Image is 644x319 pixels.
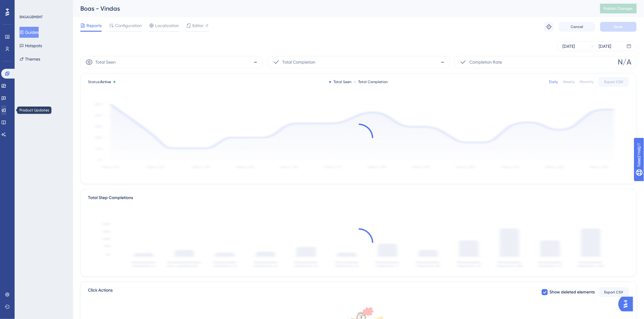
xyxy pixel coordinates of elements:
[599,77,629,87] button: Export CSV
[618,57,632,67] span: N/A
[88,194,133,202] div: Total Step Completions
[88,287,113,298] span: Click Actions
[604,79,624,84] span: Export CSV
[80,4,585,13] div: Boas - Vindas
[549,79,558,84] div: Daily
[600,4,637,13] button: Publish Changes
[563,43,575,50] div: [DATE]
[580,79,594,84] div: Monthly
[14,2,38,9] span: Need Help?
[86,22,102,29] span: Reports
[563,79,575,84] div: Weekly
[155,22,179,29] span: Localization
[100,80,111,84] span: Active
[19,15,43,19] div: ENGAGEMENT
[599,287,629,297] button: Export CSV
[469,58,502,66] span: Completion Rate
[604,6,633,11] span: Publish Changes
[599,43,611,50] div: [DATE]
[618,295,637,313] iframe: UserGuiding AI Assistant Launcher
[19,27,39,38] button: Guides
[550,289,595,296] span: Show deleted elements
[19,40,42,51] button: Hotspots
[604,290,624,295] span: Export CSV
[254,57,257,67] span: -
[559,22,595,32] button: Cancel
[95,58,116,66] span: Total Seen
[614,24,623,29] span: Save
[115,22,142,29] span: Configuration
[600,22,637,32] button: Save
[192,22,204,29] span: Editor
[282,58,316,66] span: Total Completion
[354,79,388,84] div: Total Completion
[329,79,352,84] div: Total Seen
[19,54,40,65] button: Themes
[441,57,444,67] span: -
[571,24,583,29] span: Cancel
[88,79,111,84] span: Status:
